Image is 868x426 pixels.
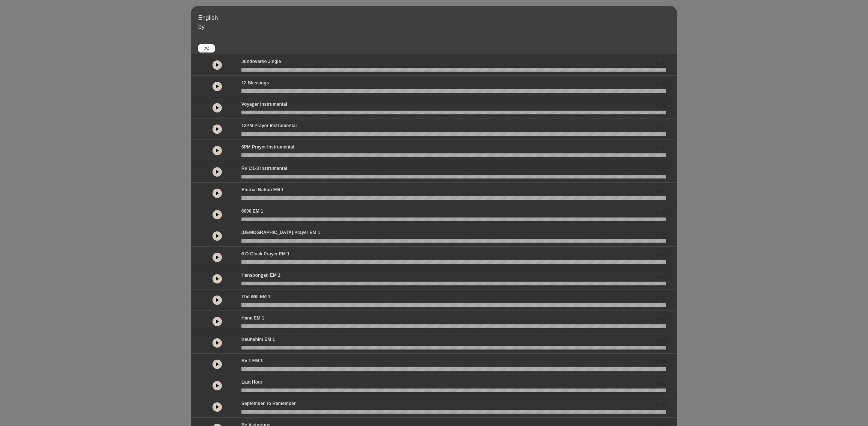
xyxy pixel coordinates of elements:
[241,58,281,65] p: Jundoverse Jingle
[241,122,297,129] p: 12PM Prayer Instrumental
[241,208,263,214] p: 6000 EM 1
[241,186,284,193] p: Eternal Nation EM 1
[656,59,666,67] span: 0.00
[241,144,294,150] p: 6PM Prayer Instrumental
[241,79,269,86] p: 12 Blessings
[241,315,264,321] p: Hana EM 1
[656,358,666,366] span: 0.00
[656,145,666,153] span: 0.00
[656,380,666,388] span: 0.00
[656,209,666,217] span: 0.00
[241,250,289,257] p: 6 o-clock prayer EM 1
[241,357,263,364] p: Rv 1 EM 1
[656,273,666,281] span: 0.00
[656,294,666,302] span: 0.00
[241,336,275,343] p: Keunshim EM 1
[241,293,270,300] p: The Will EM 1
[241,400,296,407] p: September to Remember
[656,123,666,131] span: 0.00
[198,24,205,30] span: by
[241,379,262,385] p: Last Hour
[656,316,666,324] span: 0.00
[656,187,666,195] span: 0.00
[656,102,666,110] span: 0.00
[656,401,666,409] span: 0.00
[656,337,666,345] span: 0.00
[241,165,287,172] p: Rv 1:1-3 Instrumental
[198,13,675,22] p: English
[656,230,666,238] span: 0.00
[656,166,666,174] span: 0.00
[241,229,320,236] p: [DEMOGRAPHIC_DATA] prayer EM 1
[241,272,280,279] p: Hansoongan EM 1
[241,101,287,108] p: Voyager Instrumental
[656,81,666,88] span: 0.00
[656,252,666,259] span: 0.00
